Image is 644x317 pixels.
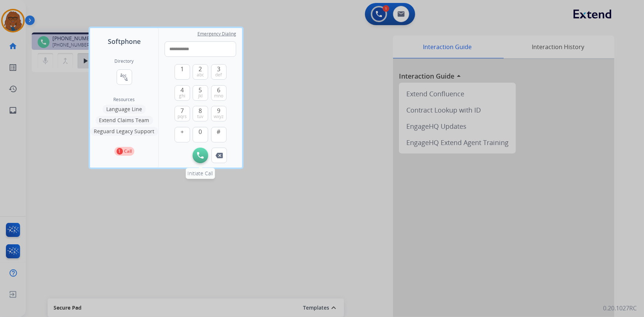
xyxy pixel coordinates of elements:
[180,86,184,94] span: 4
[120,73,129,82] mat-icon: connect_without_contact
[197,152,204,159] img: call-button
[178,114,187,120] span: pqrs
[216,72,222,78] span: def
[217,65,220,73] span: 3
[211,106,227,121] button: 9wxyz
[124,148,132,155] p: Call
[188,170,213,177] span: Initiate Call
[198,93,203,99] span: jkl
[214,93,223,99] span: mno
[96,116,153,125] button: Extend Claims Team
[193,148,208,163] button: Initiate Call
[180,106,184,115] span: 7
[217,86,220,94] span: 6
[197,31,236,37] span: Emergency Dialing
[193,106,208,121] button: 8tuv
[115,58,134,64] h2: Directory
[211,127,227,142] button: #
[180,127,184,136] span: +
[217,127,221,136] span: #
[217,106,220,115] span: 9
[114,97,135,103] span: Resources
[193,64,208,80] button: 2abc
[180,65,184,73] span: 1
[199,106,202,115] span: 8
[603,304,637,313] p: 0.20.1027RC
[193,85,208,101] button: 5jkl
[211,85,227,101] button: 6mno
[90,127,158,136] button: Reguard Legacy Support
[216,153,223,158] img: call-button
[197,114,204,120] span: tuv
[175,85,190,101] button: 4ghi
[117,148,123,155] p: 1
[114,147,134,156] button: 1Call
[199,127,202,136] span: 0
[175,106,190,121] button: 7pqrs
[199,86,202,94] span: 5
[179,93,185,99] span: ghi
[214,114,224,120] span: wxyz
[175,64,190,80] button: 1
[103,105,146,114] button: Language Line
[199,65,202,73] span: 2
[211,64,227,80] button: 3def
[108,36,141,46] span: Softphone
[197,72,204,78] span: abc
[193,127,208,142] button: 0
[175,127,190,142] button: +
